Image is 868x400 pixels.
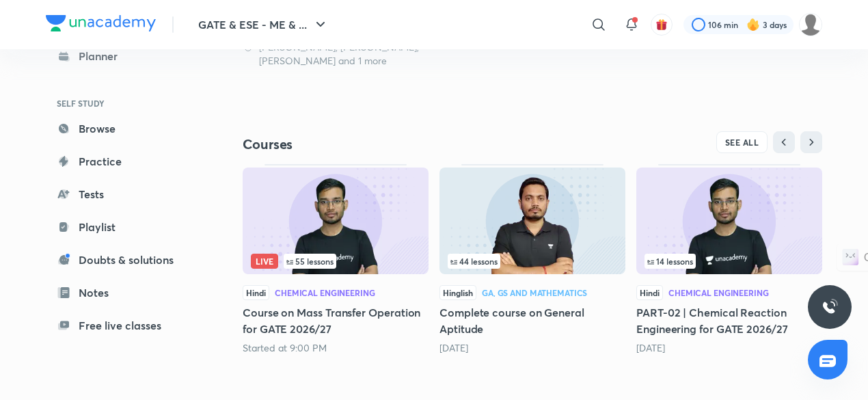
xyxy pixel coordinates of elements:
a: Practice [46,148,204,175]
div: left [448,254,617,269]
div: infocontainer [251,254,420,269]
a: Doubts & solutions [46,246,204,274]
a: Planner [46,42,204,70]
img: yash Singh [799,13,822,36]
div: PART-02 | Chemical Reaction Engineering for GATE 2026/27 [636,164,822,354]
a: Browse [46,115,204,142]
span: Live [251,254,278,269]
div: Chemical Engineering [275,289,375,297]
div: infosection [251,254,420,269]
h4: Courses [243,135,532,153]
div: Complete course on General Aptitude [439,164,625,354]
img: streak [746,18,760,31]
a: Company Logo [46,15,156,35]
div: infosection [645,254,814,269]
img: avatar [655,18,668,31]
button: SEE ALL [716,131,768,153]
div: left [251,254,420,269]
div: 10 days ago [636,341,822,355]
img: Thumbnail [243,168,429,274]
h5: Complete course on General Aptitude [439,304,625,337]
h6: SELF STUDY [46,92,204,115]
div: infocontainer [645,254,814,269]
div: Started at 9:00 PM [243,341,429,355]
h5: PART-02 | Chemical Reaction Engineering for GATE 2026/27 [636,304,822,337]
div: 9 days ago [439,341,625,355]
a: Free live classes [46,312,204,339]
h5: Course on Mass Transfer Operation for GATE 2026/27 [243,304,429,337]
span: Hindi [636,285,663,300]
span: Hinglish [439,285,476,300]
button: avatar [651,14,673,36]
div: GA, GS and Mathematics [482,289,587,297]
img: Thumbnail [439,168,625,274]
div: infosection [448,254,617,269]
span: 55 lessons [286,257,334,265]
a: Notes [46,279,204,306]
span: SEE ALL [725,137,759,147]
img: Company Logo [46,15,156,31]
div: left [645,254,814,269]
div: Course on Mass Transfer Operation for GATE 2026/27 [243,164,429,354]
img: Thumbnail [636,168,822,274]
span: 14 lessons [647,257,693,265]
a: Tests [46,181,204,208]
a: Playlist [46,213,204,241]
button: GATE & ESE - ME & ... [190,11,337,38]
div: Chemical Engineering [668,289,769,297]
span: 44 lessons [450,257,498,265]
img: ttu [822,299,838,315]
div: Devendra Poonia, Ankur Bansal, Aman Raj and 1 more [243,40,429,68]
span: Hindi [243,285,269,300]
div: infocontainer [448,254,617,269]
